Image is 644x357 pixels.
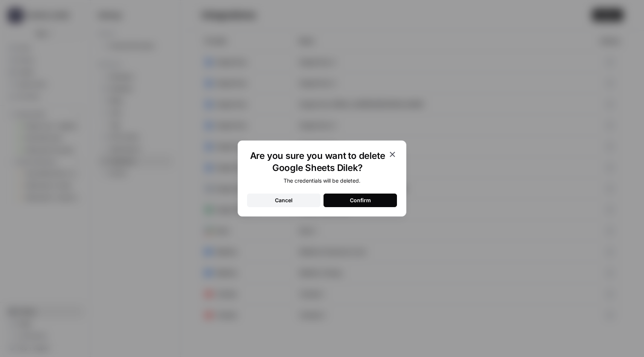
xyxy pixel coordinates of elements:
[324,194,397,207] button: Confirm
[247,150,388,174] h1: Are you sure you want to delete Google Sheets Dilek?
[247,177,397,185] div: The credentials will be deleted.
[275,197,293,204] div: Cancel
[247,194,320,207] button: Cancel
[350,197,371,204] div: Confirm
